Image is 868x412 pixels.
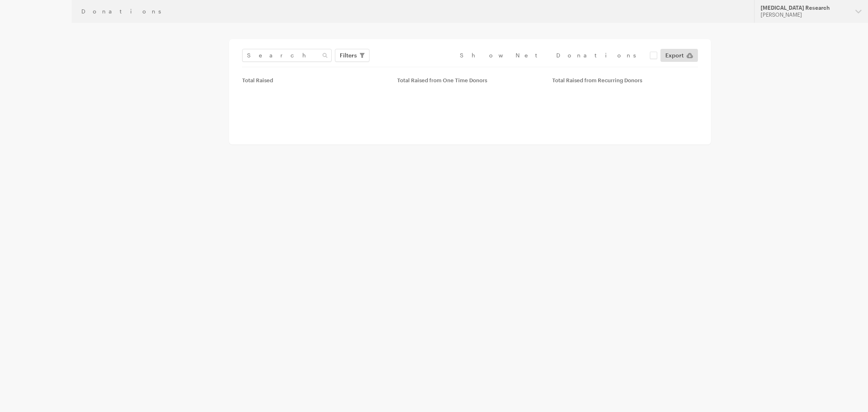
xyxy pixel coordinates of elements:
[397,77,542,83] div: Total Raised from One Time Donors
[660,49,698,62] a: Export
[761,4,849,11] div: [MEDICAL_DATA] Research
[761,11,849,18] div: [PERSON_NAME]
[242,77,387,83] div: Total Raised
[242,49,332,62] input: Search Name & Email
[335,49,370,62] button: Filters
[340,50,357,60] span: Filters
[552,77,697,83] div: Total Raised from Recurring Donors
[665,50,684,60] span: Export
